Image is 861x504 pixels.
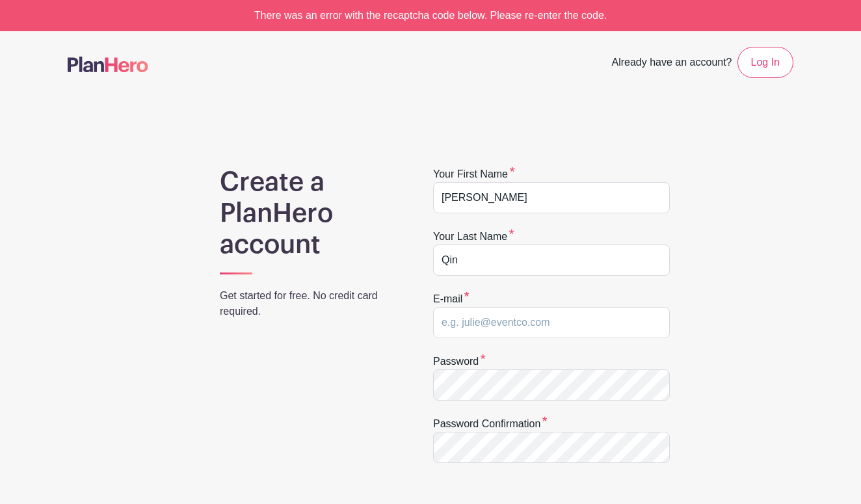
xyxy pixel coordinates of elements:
img: logo-507f7623f17ff9eddc593b1ce0a138ce2505c220e1c5a4e2b4648c50719b7d32.svg [68,57,148,72]
span: Already have an account? [612,49,732,78]
input: e.g. julie@eventco.com [433,307,670,338]
a: Log In [737,47,793,78]
input: e.g. Julie [433,182,670,213]
label: Password confirmation [433,416,548,432]
label: Password [433,354,486,369]
input: e.g. Smith [433,245,670,276]
label: Your last name [433,229,514,245]
p: Get started for free. No credit card required. [220,288,399,319]
label: Your first name [433,166,515,182]
label: E-mail [433,291,470,307]
h1: Create a PlanHero account [220,166,399,260]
